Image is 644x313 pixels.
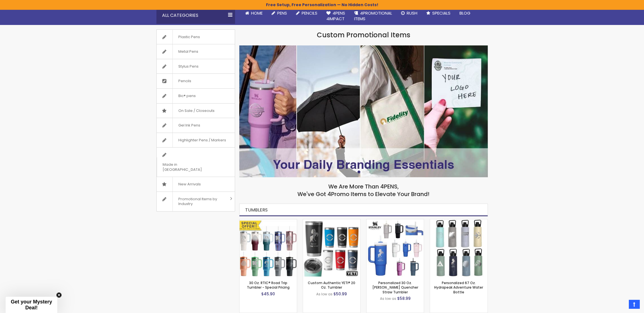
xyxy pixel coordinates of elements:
[157,192,235,211] a: Promotional Items by Industry
[172,74,197,88] span: Pencils
[240,219,297,277] img: 30 Oz. RTIC® Road Trip Tumbler - Special Pricing
[367,219,424,224] a: Personalized 30 Oz. Stanley Quencher Straw Tumbler
[277,10,287,16] span: Pens
[157,118,235,133] a: Gel Ink Pens
[455,7,475,19] a: Blog
[240,219,297,224] a: 30 Oz. RTIC® Road Trip Tumbler - Special Pricing
[157,157,221,177] span: Made in [GEOGRAPHIC_DATA]
[156,7,235,24] div: All Categories
[239,45,488,178] img: /
[157,59,235,74] a: Stylus Pens
[157,133,235,148] a: Highlighter Pens / Markers
[407,10,417,16] span: Rush
[261,291,275,297] span: $45.90
[459,10,470,16] span: Blog
[251,10,263,16] span: Home
[397,296,411,301] span: $58.99
[292,7,322,19] a: Pencils
[157,44,235,59] a: Metal Pens
[172,89,201,103] span: Bic® pens
[172,177,206,192] span: New Arrivals
[247,280,290,290] a: 30 Oz. RTIC® Road Trip Tumbler - Special Pricing
[157,148,235,177] a: Made in [GEOGRAPHIC_DATA]
[56,292,62,298] button: Close teaser
[397,7,422,19] a: Rush
[422,7,455,19] a: Specials
[172,118,206,133] span: Gel Ink Pens
[267,7,292,19] a: Pens
[172,192,228,211] span: Promotional Items by Industry
[303,219,360,224] a: Custom Authentic YETI® 20 Oz. Tumbler
[326,10,345,22] span: 4Pens 4impact
[11,299,52,310] span: Get your Mystery Deal!
[430,219,487,277] img: Personalized 67 Oz. Hydrapeak Adventure Water Bottle
[157,177,235,192] a: New Arrivals
[432,10,450,16] span: Specials
[172,30,206,44] span: Plastic Pens
[157,74,235,88] a: Pencils
[350,7,397,25] a: 4PROMOTIONALITEMS
[172,59,204,74] span: Stylus Pens
[302,10,317,16] span: Pencils
[157,89,235,103] a: Bic® pens
[308,280,355,290] a: Custom Authentic YETI® 20 Oz. Tumbler
[354,10,392,22] span: 4PROMOTIONAL ITEMS
[172,103,220,118] span: On Sale / Closeouts
[239,31,488,40] h1: Custom Promotional Items
[6,297,57,313] div: Get your Mystery Deal!Close teaser
[241,7,267,19] a: Home
[333,291,347,297] span: $50.99
[172,133,232,148] span: Highlighter Pens / Markers
[157,30,235,44] a: Plastic Pens
[239,183,488,198] h2: We Are More Than 4PENS, We've Got 4Promo Items to Elevate Your Brand!
[434,280,483,294] a: Personalized 67 Oz. Hydrapeak Adventure Water Bottle
[367,219,424,277] img: Personalized 30 Oz. Stanley Quencher Straw Tumbler
[372,280,418,294] a: Personalized 30 Oz. [PERSON_NAME] Quencher Straw Tumbler
[629,300,640,309] a: Top
[430,219,487,224] a: Personalized 67 Oz. Hydrapeak Adventure Water Bottle
[322,7,350,25] a: 4Pens4impact
[172,44,204,59] span: Metal Pens
[239,204,488,216] h2: Tumblers
[157,103,235,118] a: On Sale / Closeouts
[380,296,396,301] span: As low as
[303,219,360,277] img: Custom Authentic YETI® 20 Oz. Tumbler
[316,292,333,296] span: As low as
